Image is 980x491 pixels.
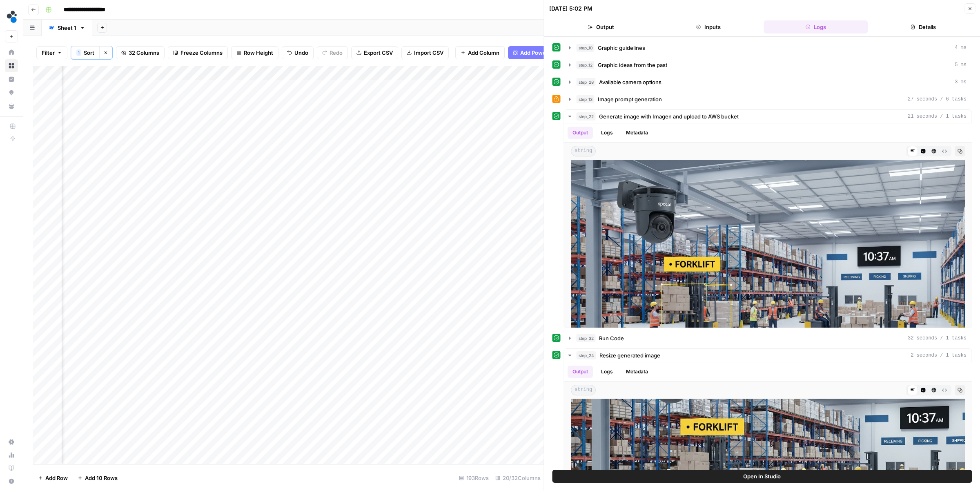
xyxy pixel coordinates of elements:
span: Export CSV [364,49,393,57]
a: Settings [5,435,18,449]
a: Usage [5,449,18,462]
button: Help + Support [5,475,18,488]
button: Export CSV [351,46,398,59]
button: Import CSV [401,46,449,59]
button: Output [568,127,593,139]
button: Logs [764,20,868,33]
span: Import CSV [414,49,443,57]
span: step_22 [577,112,596,121]
span: step_12 [577,61,595,69]
a: Learning Hub [5,462,18,475]
div: [DATE] 5:02 PM [549,4,592,13]
span: Freeze Columns [180,49,223,57]
span: Undo [294,49,308,57]
span: 27 seconds / 6 tasks [908,96,967,103]
span: 3 ms [955,78,967,86]
button: Logs [596,127,618,139]
button: Workspace: spot.ai [5,7,18,27]
div: 20/32 Columns [492,471,544,484]
span: Add Row [45,474,68,482]
button: 2 seconds / 1 tasks [564,349,972,362]
button: Metadata [621,127,653,139]
span: step_10 [577,44,595,52]
div: 21 seconds / 1 tasks [564,123,972,328]
button: 4 ms [564,41,972,54]
span: step_28 [577,78,596,86]
span: step_24 [577,351,596,359]
span: Add Column [468,49,499,57]
button: 5 ms [564,58,972,71]
span: Sort [84,49,94,57]
button: Add Column [455,46,505,59]
a: Insights [5,73,18,86]
span: string [571,146,596,156]
span: 21 seconds / 1 tasks [908,113,967,120]
span: Available camera options [599,78,661,86]
span: Graphic ideas from the past [598,61,667,69]
button: 32 seconds / 1 tasks [564,332,972,345]
span: 5 ms [955,61,967,69]
span: Image prompt generation [598,95,662,103]
button: Output [549,20,653,33]
span: Row Height [244,49,273,57]
div: 193 Rows [456,471,492,484]
span: Open In Studio [743,472,781,480]
span: Resize generated image [599,351,660,359]
button: Open In Studio [552,470,972,483]
span: step_32 [577,334,596,342]
a: Opportunities [5,86,18,99]
button: 21 seconds / 1 tasks [564,110,972,123]
button: Logs [596,366,618,378]
img: output preview [571,147,965,363]
span: step_13 [577,95,595,103]
a: Browse [5,59,18,72]
span: Add 10 Rows [85,474,118,482]
button: 27 seconds / 6 tasks [564,93,972,106]
button: 32 Columns [116,46,165,59]
span: 32 Columns [129,49,159,57]
button: 1Sort [71,46,99,59]
button: Freeze Columns [168,46,228,59]
span: string [571,385,596,395]
a: Your Data [5,100,18,113]
button: Undo [282,46,314,59]
span: 2 seconds / 1 tasks [911,352,967,359]
button: Details [871,20,975,33]
button: Inputs [656,20,760,33]
span: 4 ms [955,44,967,51]
button: Row Height [231,46,278,59]
span: Run Code [599,334,624,342]
a: Sheet 1 [42,20,92,36]
span: 32 seconds / 1 tasks [908,335,967,342]
button: 3 ms [564,76,972,89]
span: Filter [42,49,55,57]
span: Graphic guidelines [598,44,645,52]
div: Sheet 1 [58,24,76,32]
span: Redo [330,49,343,57]
button: Filter [36,46,67,59]
button: Add Power Agent [508,46,570,59]
span: 1 [78,49,80,56]
a: Home [5,46,18,59]
button: Metadata [621,366,653,378]
img: spot.ai Logo [5,9,20,24]
button: Redo [317,46,348,59]
span: Generate image with Imagen and upload to AWS bucket [599,112,739,121]
span: Add Power Agent [520,49,565,57]
div: 1 [76,49,81,56]
button: Add Row [33,471,73,484]
button: Output [568,366,593,378]
button: Add 10 Rows [73,471,122,484]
